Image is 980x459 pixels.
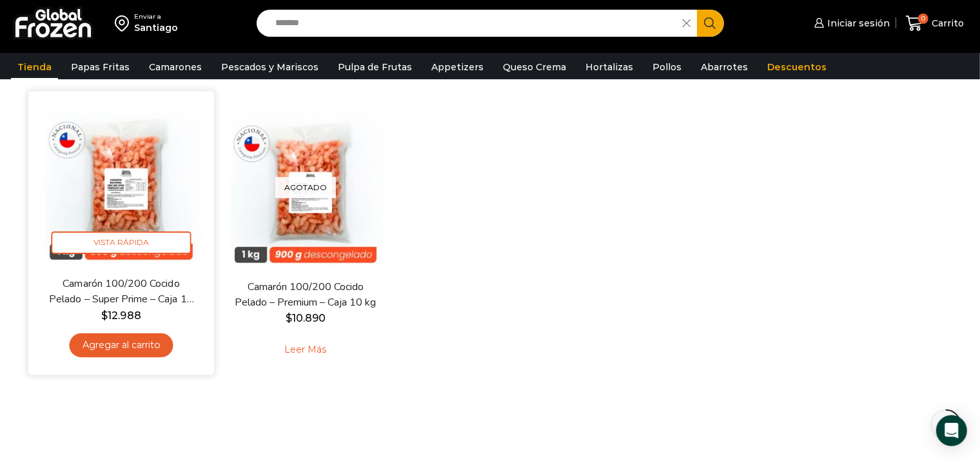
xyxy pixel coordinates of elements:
a: Camarón 100/200 Cocido Pelado – Super Prime – Caja 10 kg [46,277,196,308]
a: Tienda [11,55,58,79]
span: 0 [918,14,928,24]
a: Camarones [142,55,208,79]
a: Agregar al carrito: “Camarón 100/200 Cocido Pelado - Super Prime - Caja 10 kg” [69,333,173,357]
a: Iniciar sesión [811,10,890,36]
a: Camarón 100/200 Cocido Pelado – Premium – Caja 10 kg [231,280,380,309]
a: Pescados y Mariscos [215,55,325,79]
a: Papas Fritas [64,55,136,79]
a: 0 Carrito [903,8,967,39]
div: Santiago [134,21,178,34]
a: Queso Crema [496,55,573,79]
a: Appetizers [425,55,490,79]
a: Hortalizas [579,55,640,79]
span: Carrito [928,17,964,30]
p: Agotado [275,177,336,199]
a: Pollos [646,55,688,79]
div: Open Intercom Messenger [936,415,967,446]
span: Vista Rápida [52,231,191,254]
bdi: 12.988 [101,309,141,322]
span: $ [101,309,108,322]
button: Search button [697,10,724,37]
a: Pulpa de Frutas [331,55,418,79]
span: Iniciar sesión [824,17,890,30]
a: Abarrotes [694,55,754,79]
a: Descuentos [761,55,833,79]
img: address-field-icon.svg [115,12,134,34]
span: $ [286,312,292,324]
bdi: 10.890 [286,312,326,324]
a: Leé más sobre “Camarón 100/200 Cocido Pelado - Premium - Caja 10 kg” [265,336,347,363]
div: Enviar a [134,12,178,21]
